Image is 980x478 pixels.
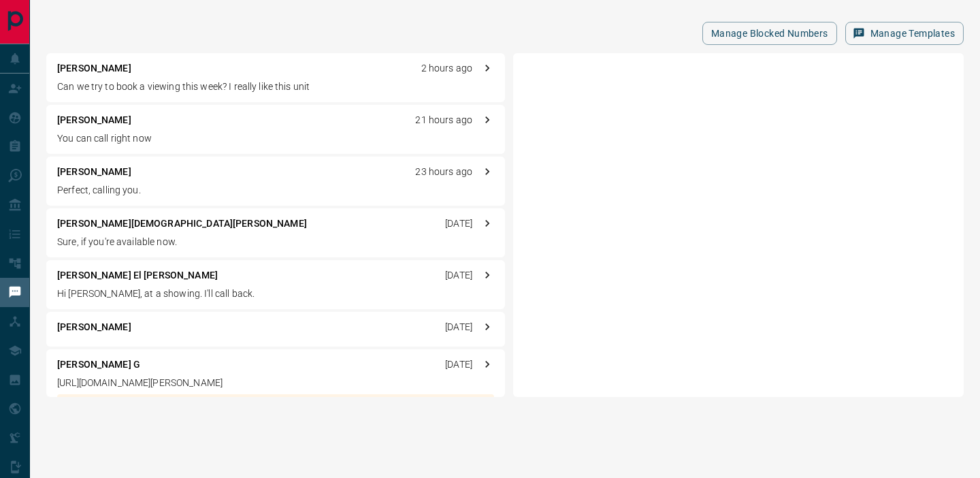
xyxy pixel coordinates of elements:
[57,113,131,127] p: [PERSON_NAME]
[84,394,486,434] div: This may be an older conversation with this lead. The phone number does not match the current num...
[57,320,131,334] p: [PERSON_NAME]
[57,183,494,197] p: Perfect, calling you.
[445,320,472,334] p: [DATE]
[57,287,494,301] p: Hi [PERSON_NAME], at a showing. I'll call back.
[415,165,472,179] p: 23 hours ago
[57,61,131,76] p: [PERSON_NAME]
[57,376,494,390] p: [URL][DOMAIN_NAME][PERSON_NAME]
[57,235,494,249] p: Sure, if you're available now.
[421,61,472,76] p: 2 hours ago
[415,113,472,127] p: 21 hours ago
[845,22,964,45] button: Manage Templates
[57,80,494,94] p: Can we try to book a viewing this week? I really like this unit
[57,357,140,372] p: [PERSON_NAME] G
[57,165,131,179] p: [PERSON_NAME]
[445,357,472,372] p: [DATE]
[57,131,494,146] p: You can call right now
[445,268,472,283] p: [DATE]
[445,217,472,231] p: [DATE]
[57,217,307,231] p: [PERSON_NAME][DEMOGRAPHIC_DATA][PERSON_NAME]
[702,22,837,45] button: Manage Blocked Numbers
[57,268,218,283] p: [PERSON_NAME] El [PERSON_NAME]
